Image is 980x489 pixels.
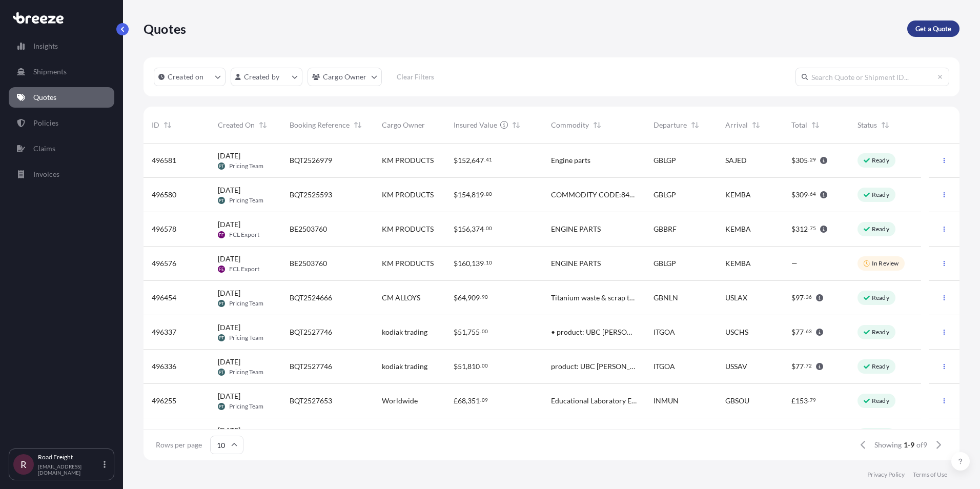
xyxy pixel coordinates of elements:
span: COMMODITY CODE:8409 9900 [551,190,637,200]
span: PT [219,161,224,171]
span: FCL Export [229,265,259,273]
span: . [808,227,809,230]
span: Booking Reference [290,120,350,130]
span: 139 [472,260,484,267]
span: BE2503760 [290,224,327,234]
span: 374 [472,226,484,233]
button: Sort [352,119,364,131]
span: £ [454,397,458,404]
span: [DATE] [218,288,240,298]
button: Sort [257,119,269,131]
a: Insights [9,36,114,56]
span: . [480,398,481,402]
span: USSAV [725,361,747,372]
span: of 9 [916,440,927,450]
p: Privacy Policy [867,471,905,479]
a: Invoices [9,164,114,185]
p: Get a Quote [915,24,951,34]
span: 51 [458,329,466,336]
span: $ [454,260,458,267]
span: KEMBA [725,190,751,200]
span: , [466,294,467,301]
span: — [791,258,798,269]
span: , [466,363,467,370]
p: Ready [872,362,889,371]
a: Shipments [9,62,114,82]
span: BQT2524666 [290,293,332,303]
span: kodiak trading [382,327,427,337]
span: 755 [467,329,480,336]
span: $ [791,294,795,301]
span: Pricing Team [229,402,263,411]
span: 68 [458,397,466,404]
span: $ [791,226,795,233]
span: , [470,226,472,233]
span: 154 [458,191,470,198]
p: Ready [872,328,889,336]
span: . [484,227,485,230]
span: PT [219,401,224,412]
span: 29 [810,158,816,161]
span: PT [219,298,224,309]
span: $ [791,191,795,198]
span: PT [219,195,224,206]
span: 152 [458,157,470,164]
p: Invoices [33,169,59,179]
span: 77 [795,363,804,370]
button: createdBy Filter options [231,68,302,86]
button: Sort [750,119,762,131]
span: 00 [482,364,488,368]
span: BQT2525593 [290,190,332,200]
p: In Review [872,259,899,268]
span: Pricing Team [229,368,263,376]
span: $ [454,329,458,336]
span: 97 [795,294,804,301]
button: createdOn Filter options [154,68,226,86]
p: Quotes [33,92,56,103]
span: $ [791,157,795,164]
span: 819 [472,191,484,198]
a: Claims [9,138,114,159]
span: KEMBA [725,258,751,269]
span: 64 [458,294,466,301]
span: £ [791,397,795,404]
p: Ready [872,397,889,405]
span: 00 [486,227,492,230]
span: $ [454,157,458,164]
span: 496337 [152,327,176,337]
span: $ [454,191,458,198]
span: Commodity [551,120,589,130]
button: Clear Filters [387,69,444,85]
span: Created On [218,120,255,130]
button: Sort [809,119,822,131]
span: KM PRODUCTS [382,258,434,269]
span: , [470,157,472,164]
span: USLAX [725,293,747,303]
span: , [466,329,467,336]
span: 00 [482,330,488,333]
span: FCL Export [229,231,259,239]
span: ENGINE PARTS [551,224,601,234]
span: GBBRF [654,224,677,234]
button: Sort [689,119,701,131]
span: 496581 [152,155,176,166]
a: Terms of Use [913,471,947,479]
span: 909 [467,294,480,301]
p: Insights [33,41,58,51]
span: KEMBA [725,224,751,234]
p: Ready [872,225,889,233]
a: Policies [9,113,114,133]
p: Ready [872,191,889,199]
span: USCHS [725,327,748,337]
p: Policies [33,118,58,128]
span: kodiak trading [382,361,427,372]
span: 153 [795,397,808,404]
span: 156 [458,226,470,233]
span: BE2503760 [290,258,327,269]
button: Sort [879,119,891,131]
span: Pricing Team [229,299,263,308]
span: PT [219,333,224,343]
span: . [808,158,809,161]
p: Quotes [144,21,186,37]
span: BQT2527653 [290,396,332,406]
